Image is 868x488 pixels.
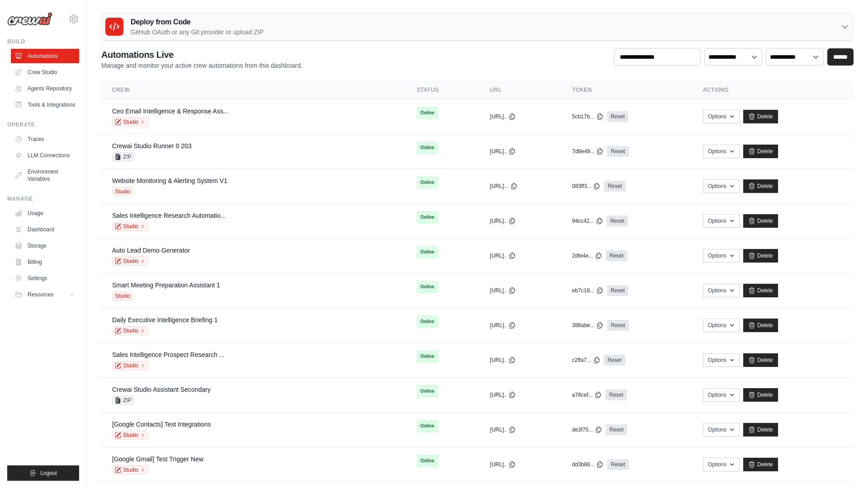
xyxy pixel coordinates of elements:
a: Delete [743,249,778,263]
a: Reset [604,355,625,366]
a: Traces [11,132,79,146]
span: Online [417,211,438,224]
a: Reset [606,424,627,435]
a: Studio [112,465,148,474]
span: ZIP [112,396,134,405]
div: Operate [7,121,79,128]
a: Sales Intelligence Research Automatio... [112,212,226,219]
th: Token [561,81,692,99]
a: Ceo Email Intelligence & Response Ass... [112,108,229,115]
a: Reset [607,285,628,296]
a: Studio [112,257,148,266]
button: Options [703,319,740,332]
span: Studio [112,187,133,196]
a: Auto Lead Demo Generator [112,247,190,254]
a: Delete [743,284,778,297]
a: Delete [743,319,778,332]
button: 083ff3... [572,183,600,190]
a: Usage [11,206,79,221]
button: Options [703,145,740,158]
a: Delete [743,458,778,471]
a: Crewai Studio Assistant Secondary [112,386,211,393]
span: Online [417,315,438,328]
a: Reset [606,250,627,261]
button: c2ffa7... [572,357,600,364]
button: Options [703,423,740,436]
a: Reset [604,181,625,192]
a: Sales Intelligence Prospect Research ... [112,351,224,358]
a: Studio [112,361,148,370]
a: [Google Gmail] Test Trigger New [112,455,203,463]
a: Reset [607,111,628,122]
a: Reset [607,320,628,331]
p: Manage and monitor your active crew automations from this dashboard. [101,61,302,70]
button: Options [703,214,740,228]
span: Online [417,141,438,154]
span: Online [417,246,438,258]
span: Logout [40,469,57,477]
th: URL [479,81,561,99]
a: Studio [112,117,148,127]
a: Reset [607,459,628,470]
a: Reset [605,389,627,400]
th: Crew [101,81,406,99]
button: Options [703,458,740,471]
button: Logout [7,465,79,481]
th: Status [406,81,479,99]
button: Options [703,249,740,263]
button: de3f75... [572,426,602,433]
button: Options [703,179,740,193]
th: Actions [692,81,854,99]
p: GitHub OAuth or any Git provider or upload ZIP [131,28,264,37]
a: Crew Studio [11,65,79,80]
span: Online [417,176,438,189]
a: Delete [743,353,778,367]
a: Delete [743,110,778,123]
a: Reset [607,216,628,226]
a: Delete [743,214,778,228]
a: Automations [11,49,79,63]
a: Website Monitoring & Alerting System V1 [112,177,227,184]
button: Options [703,284,740,297]
a: Studio [112,222,148,231]
a: Storage [11,239,79,253]
span: ZIP [112,152,134,161]
button: 5cb17b... [572,113,603,120]
button: eb7c18... [572,287,603,294]
button: 7d8e49... [572,148,604,155]
span: Online [417,350,438,363]
span: Online [417,107,438,119]
a: LLM Connections [11,148,79,163]
a: Settings [11,271,79,286]
button: Options [703,353,740,367]
a: Environment Variables [11,164,79,186]
span: Online [417,420,438,432]
span: Studio [112,291,133,300]
a: Tools & Integrations [11,98,79,112]
a: Delete [743,423,778,436]
h2: Automations Live [101,48,302,61]
img: Logo [7,12,52,26]
a: Studio [112,431,148,440]
button: 2dfe4e... [572,252,602,259]
span: Resources [28,291,53,298]
span: Online [417,281,438,293]
button: 388abe... [572,322,604,329]
button: Options [703,388,740,402]
h3: Deploy from Code [131,17,264,28]
a: Reset [607,146,628,157]
a: Dashboard [11,222,79,237]
span: Online [417,385,438,398]
div: Manage [7,195,79,202]
button: Options [703,110,740,123]
a: Daily Executive Intelligence Briefing 1 [112,316,217,324]
a: Agents Repository [11,81,79,96]
button: Resources [11,287,79,302]
a: Studio [112,326,148,335]
a: Billing [11,255,79,269]
a: Delete [743,145,778,158]
a: Delete [743,179,778,193]
a: Crewai Studio Runner 0 203 [112,142,192,150]
span: Online [417,455,438,467]
button: 94cc42... [572,217,603,225]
